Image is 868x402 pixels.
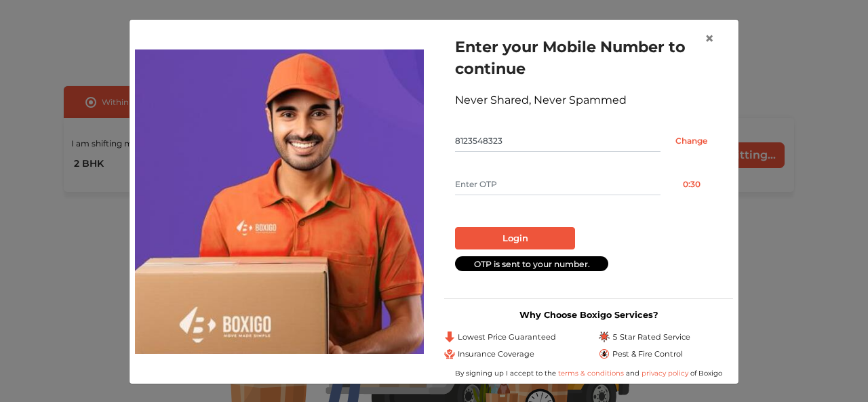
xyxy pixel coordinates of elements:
[458,348,534,360] span: Insurance Coverage
[705,28,714,48] span: ×
[455,130,660,152] input: Mobile No
[612,348,683,360] span: Pest & Fire Control
[444,368,733,378] div: By signing up I accept to the and of Boxigo
[455,92,722,108] div: Never Shared, Never Spammed
[694,20,725,58] button: Close
[639,369,690,378] a: privacy policy
[660,130,722,152] input: Change
[660,174,722,195] button: 0:30
[455,227,575,250] button: Login
[455,174,660,195] input: Enter OTP
[455,36,722,79] h1: Enter your Mobile Number to continue
[458,331,556,343] span: Lowest Price Guaranteed
[558,369,626,378] a: terms & conditions
[455,256,608,272] div: OTP is sent to your number.
[444,310,733,320] h3: Why Choose Boxigo Services?
[135,49,424,353] img: relocation-img
[612,331,690,343] span: 5 Star Rated Service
